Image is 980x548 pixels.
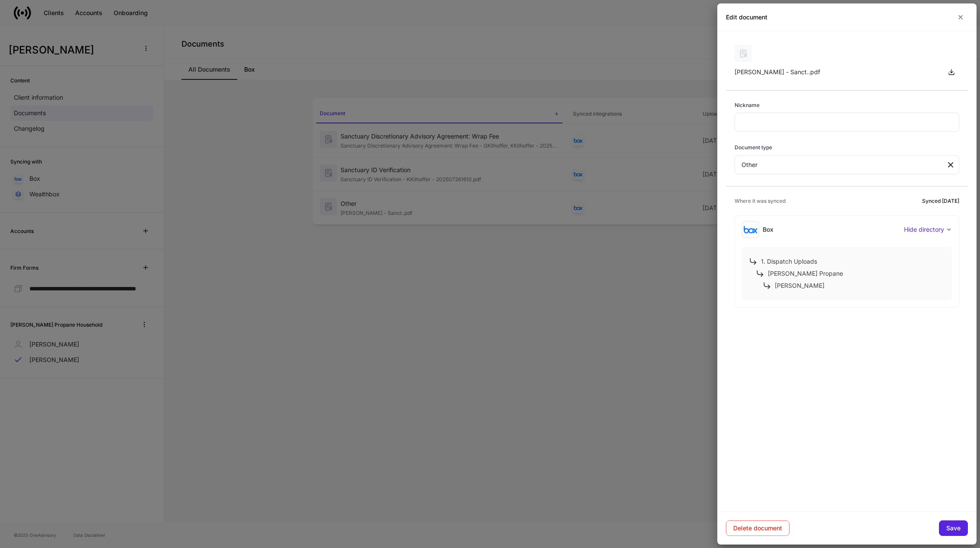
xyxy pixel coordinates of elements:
[735,143,772,151] h6: Document type
[735,216,959,243] div: BoxHide directory
[735,197,786,205] h6: Where it was synced
[726,520,789,536] button: Delete document
[735,155,945,174] div: Other
[761,257,817,266] p: 1. Dispatch Uploads
[922,197,959,205] h6: Synced [DATE]
[768,269,843,278] p: [PERSON_NAME] Propane
[744,226,757,233] img: oYqM9ojoZLfzCHUefNbBcWHcyDPbQKagtYciMC8pFl3iZXy3dU33Uwy+706y+0q2uJ1ghNQf2OIHrSh50tUd9HaB5oMc62p0G...
[735,45,752,62] img: svg%3e
[763,225,773,234] div: Box
[946,525,961,531] div: Save
[726,13,767,22] h2: Edit document
[904,225,944,234] p: Hide directory
[733,525,782,531] div: Delete document
[735,68,937,76] div: [PERSON_NAME] - Sanct..pdf
[735,101,760,109] h6: Nickname
[775,281,824,290] p: [PERSON_NAME]
[939,520,968,536] button: Save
